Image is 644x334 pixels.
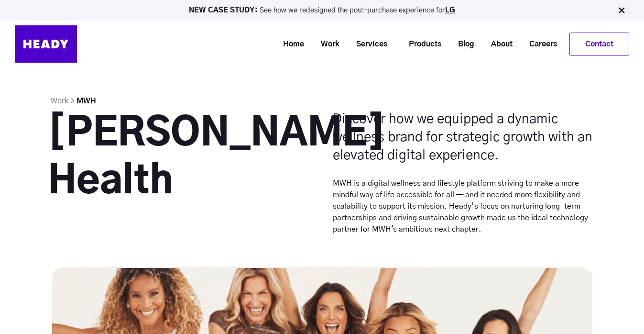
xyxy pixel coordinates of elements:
[333,178,596,235] p: MWH is a digital wellness and lifestyle platform striving to make a more mindful way of life acce...
[4,7,640,14] p: See how we redesigned the post-purchase experience for
[344,35,392,53] a: Services
[309,35,344,53] a: Work
[87,33,629,56] div: Navigation Menu
[333,110,596,165] h4: Discover how we equipped a dynamic wellness brand for strategic growth with an elevated digital e...
[479,35,517,53] a: About
[617,6,626,15] img: Close Bar
[570,33,629,55] a: Contact
[15,25,77,63] img: Heady_Logo_Web-01 (1)
[445,7,455,14] a: LG
[397,35,446,53] a: Products
[271,35,309,53] a: Home
[76,94,96,108] li: MWH
[51,97,75,105] a: Work >
[48,110,311,206] h1: [PERSON_NAME] Health
[446,35,479,53] a: Blog
[517,35,562,53] a: Careers
[189,7,260,14] strong: NEW CASE STUDY:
